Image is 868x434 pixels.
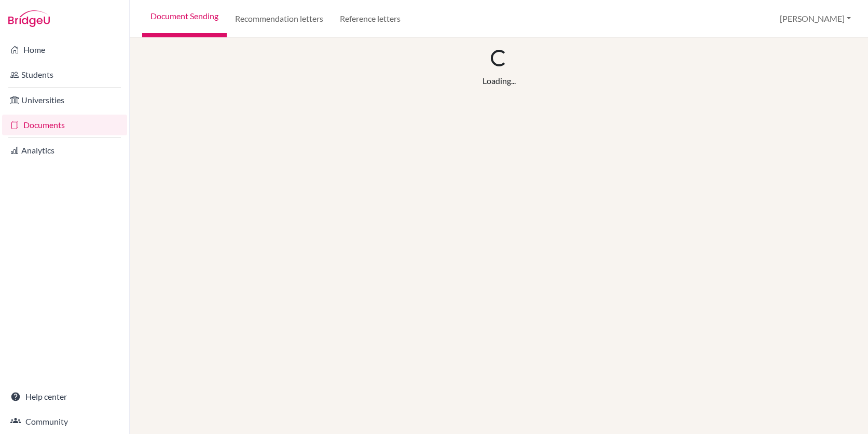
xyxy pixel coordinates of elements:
a: Home [2,39,127,60]
button: [PERSON_NAME] [775,9,856,29]
a: Documents [2,115,127,135]
a: Students [2,64,127,85]
div: Loading... [483,75,516,87]
a: Universities [2,90,127,110]
a: Analytics [2,140,127,161]
a: Help center [2,386,127,407]
img: Bridge-U [8,10,50,27]
a: Community [2,411,127,432]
